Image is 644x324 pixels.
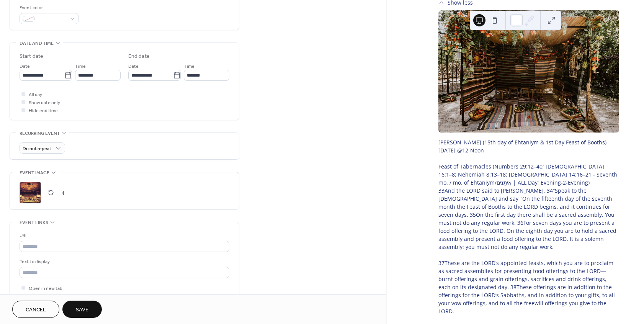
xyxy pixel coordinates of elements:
[20,4,77,12] div: Event color
[20,258,228,266] div: Text to display
[20,219,48,227] span: Event links
[23,144,51,153] span: Do not repeat
[20,169,49,177] span: Event image
[26,306,46,314] span: Cancel
[12,301,59,318] button: Cancel
[29,91,42,99] span: All day
[20,62,30,70] span: Date
[29,285,62,293] span: Open in new tab
[62,301,102,318] button: Save
[184,62,195,70] span: Time
[20,39,54,47] span: Date and time
[20,129,60,137] span: Recurring event
[20,232,228,240] div: URL
[438,10,619,132] img: img_ICHGGJ8rLnjEUkPWNNu3P.800px.png
[20,182,41,203] div: ;
[29,107,58,115] span: Hide end time
[128,52,150,61] div: End date
[20,52,43,61] div: Start date
[128,62,139,70] span: Date
[75,62,86,70] span: Time
[29,99,60,107] span: Show date only
[76,306,88,314] span: Save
